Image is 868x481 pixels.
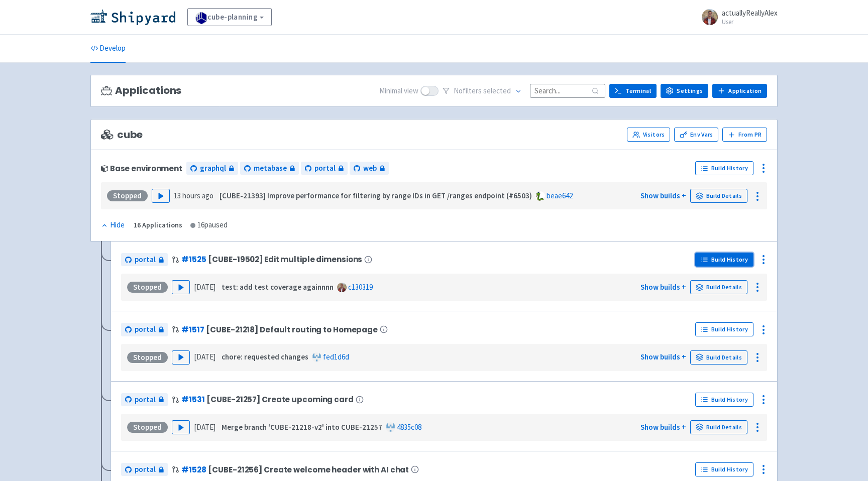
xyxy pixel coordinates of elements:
span: graphql [200,163,226,174]
div: 16 paused [190,219,228,231]
div: 16 Applications [134,219,182,231]
strong: test: add test coverage againnnn [222,282,334,292]
a: Show builds + [640,352,686,362]
a: metabase [240,162,299,175]
strong: Merge branch 'CUBE-21218-v2' into CUBE-21257 [222,422,382,432]
time: [DATE] [194,282,215,292]
time: [DATE] [194,352,215,362]
a: Settings [661,84,708,98]
div: Stopped [107,190,148,201]
a: portal [121,253,168,267]
a: #1531 [181,394,204,405]
span: portal [135,254,156,266]
a: Develop [90,35,126,63]
span: cube [101,129,143,141]
span: portal [135,324,156,335]
a: Build Details [690,350,747,365]
button: Play [152,189,170,203]
span: [CUBE-21218] Default routing to Homepage [206,325,378,334]
a: Terminal [609,84,657,98]
strong: chore: requested changes [222,352,308,362]
a: beae642 [547,191,573,200]
span: portal [135,464,156,475]
a: Build History [695,253,753,267]
button: Play [172,350,190,365]
button: Hide [101,219,126,231]
div: Base environment [101,164,182,173]
a: actuallyReallyAlex User [696,9,778,25]
a: web [350,162,389,175]
button: Play [172,280,190,294]
div: Stopped [127,352,168,363]
span: actuallyReallyAlex [722,8,778,18]
img: Shipyard logo [90,9,175,25]
span: [CUBE-21256] Create welcome header with AI chat [208,465,409,474]
small: User [722,19,778,25]
a: Build Details [690,189,747,203]
button: Play [172,420,190,434]
a: portal [301,162,348,175]
a: Visitors [627,128,670,142]
a: Show builds + [640,422,686,432]
a: portal [121,393,168,407]
div: Hide [101,219,125,231]
span: No filter s [454,85,511,97]
span: [CUBE-19502] Edit multiple dimensions [208,255,362,264]
a: portal [121,463,168,476]
a: #1525 [181,254,206,265]
span: portal [314,163,336,174]
button: From PR [722,128,767,142]
a: graphql [186,162,238,175]
time: 13 hours ago [174,191,213,200]
a: #1517 [181,324,204,335]
span: metabase [254,163,287,174]
a: Show builds + [640,282,686,292]
a: c130319 [348,282,373,292]
a: Env Vars [674,128,718,142]
h3: Applications [101,85,181,96]
input: Search... [530,84,605,97]
span: web [363,163,377,174]
div: Stopped [127,282,168,293]
a: Build Details [690,420,747,434]
span: portal [135,394,156,406]
span: Minimal view [379,85,418,97]
a: #1528 [181,464,206,475]
span: selected [483,86,511,95]
a: Show builds + [640,191,686,200]
div: Stopped [127,422,168,433]
a: 4835c08 [397,422,421,432]
span: [CUBE-21257] Create upcoming card [206,395,353,404]
a: Build History [695,462,753,476]
a: Application [712,84,767,98]
a: Build Details [690,280,747,294]
a: portal [121,323,168,336]
a: Build History [695,393,753,407]
a: Build History [695,161,753,175]
strong: [CUBE-21393] Improve performance for filtering by range IDs in GET /ranges endpoint (#6503) [220,191,532,200]
a: Build History [695,322,753,336]
a: fed1d6d [323,352,349,362]
time: [DATE] [194,422,215,432]
a: cube-planning [187,8,272,26]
